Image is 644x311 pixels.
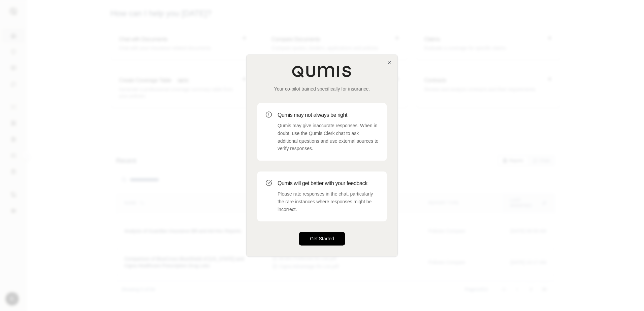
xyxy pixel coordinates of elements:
[278,179,379,187] h3: Qumis will get better with your feedback
[278,111,379,119] h3: Qumis may not always be right
[278,190,379,213] p: Please rate responses in the chat, particularly the rare instances where responses might be incor...
[299,232,345,246] button: Get Started
[257,85,387,92] p: Your co-pilot trained specifically for insurance.
[292,65,352,77] img: Qumis Logo
[278,122,379,152] p: Qumis may give inaccurate responses. When in doubt, use the Qumis Clerk chat to ask additional qu...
